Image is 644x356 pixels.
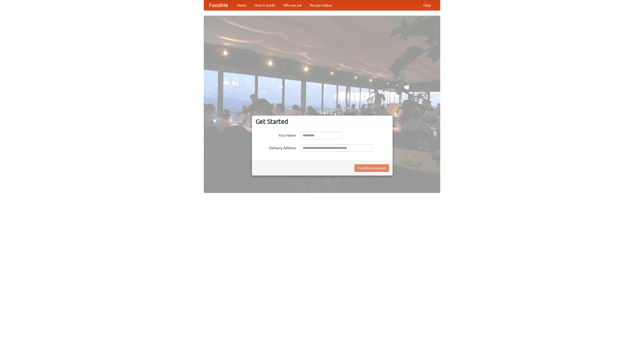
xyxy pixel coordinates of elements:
a: Help [419,0,435,10]
a: How it works [251,0,279,10]
a: Recipe videos [306,0,336,10]
a: FoodMe [204,0,233,10]
a: Home [233,0,251,10]
button: Find Restaurants! [354,164,389,172]
h3: Get Started [256,118,389,125]
a: Who we are [279,0,306,10]
label: Delivery Address [256,144,296,150]
label: Your Name [256,132,296,138]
